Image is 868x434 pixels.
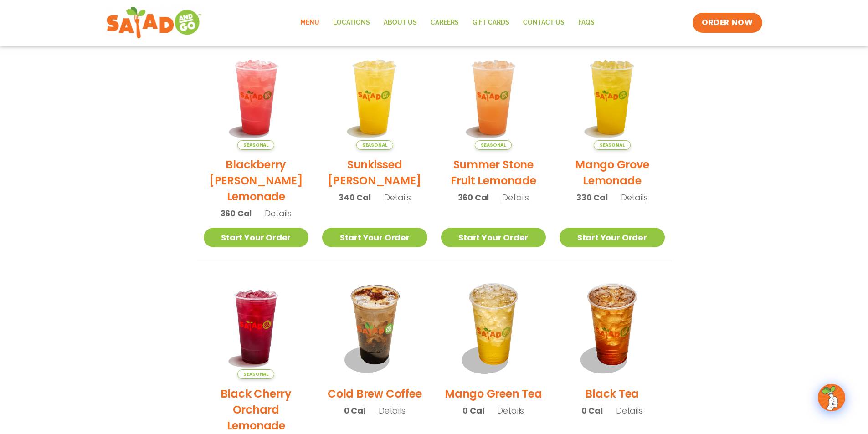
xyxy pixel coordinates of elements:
[621,192,648,203] span: Details
[237,140,274,150] span: Seasonal
[204,274,309,379] img: Product photo for Black Cherry Orchard Lemonade
[379,405,406,416] span: Details
[581,404,603,417] span: 0 Cal
[458,191,489,204] span: 360 Cal
[571,12,601,33] a: FAQs
[594,140,631,150] span: Seasonal
[322,157,427,189] h2: Sunkissed [PERSON_NAME]
[497,405,524,416] span: Details
[441,157,546,189] h2: Summer Stone Fruit Lemonade
[462,404,484,417] span: 0 Cal
[560,228,665,247] a: Start Your Order
[516,12,571,33] a: Contact Us
[441,45,546,150] img: Product photo for Summer Stone Fruit Lemonade
[585,386,639,402] h2: Black Tea
[204,386,309,434] h2: Black Cherry Orchard Lemonade
[293,12,326,33] a: Menu
[322,228,427,247] a: Start Your Order
[384,192,411,203] span: Details
[576,191,608,204] span: 330 Cal
[356,140,393,150] span: Seasonal
[204,157,309,204] h2: Blackberry [PERSON_NAME] Lemonade
[445,386,542,402] h2: Mango Green Tea
[237,369,274,379] span: Seasonal
[693,13,762,33] a: ORDER NOW
[344,404,365,417] span: 0 Cal
[106,5,202,41] img: new-SAG-logo-768×292
[819,385,844,410] img: wpChatIcon
[560,157,665,189] h2: Mango Grove Lemonade
[339,191,371,204] span: 340 Cal
[424,12,466,33] a: Careers
[441,274,546,379] img: Product photo for Mango Green Tea
[328,386,421,402] h2: Cold Brew Coffee
[502,192,529,203] span: Details
[326,12,377,33] a: Locations
[204,45,309,150] img: Product photo for Blackberry Bramble Lemonade
[702,17,753,28] span: ORDER NOW
[560,45,665,150] img: Product photo for Mango Grove Lemonade
[466,12,516,33] a: GIFT CARDS
[377,12,424,33] a: About Us
[322,274,427,379] img: Product photo for Cold Brew Coffee
[322,45,427,150] img: Product photo for Sunkissed Yuzu Lemonade
[204,228,309,247] a: Start Your Order
[475,140,512,150] span: Seasonal
[293,12,601,33] nav: Menu
[221,207,252,220] span: 360 Cal
[616,405,643,416] span: Details
[560,274,665,379] img: Product photo for Black Tea
[265,208,292,219] span: Details
[441,228,546,247] a: Start Your Order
